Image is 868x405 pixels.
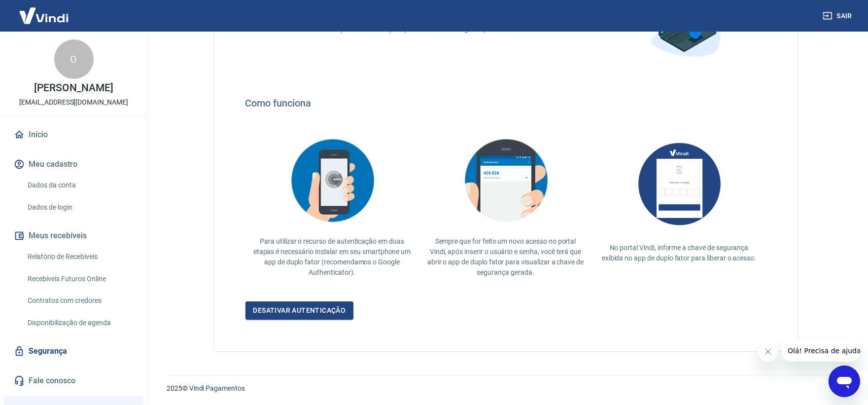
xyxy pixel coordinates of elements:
[54,39,94,79] div: O
[24,313,136,333] a: Disponibilização de agenda
[12,153,136,175] button: Meu cadastro
[245,301,354,320] a: Desativar autenticação
[758,342,778,362] iframe: Fechar mensagem
[283,133,382,228] img: explication-mfa2.908d58f25590a47144d3.png
[6,7,83,15] span: Olá! Precisa de ajuda?
[34,83,113,93] p: [PERSON_NAME]
[12,370,136,392] a: Fale conosco
[167,383,844,394] p: 2025 ©
[782,340,860,362] iframe: Mensagem da empresa
[12,340,136,362] a: Segurança
[245,97,766,109] h4: Como funciona
[24,291,136,311] a: Contratos com credores
[24,197,136,218] a: Dados de login
[12,225,136,247] button: Meus recebíveis
[24,247,136,267] a: Relatório de Recebíveis
[600,243,758,263] p: No portal Vindi, informe a chave de segurança exibida no app de duplo fator para liberar o acesso.
[12,124,136,146] a: Início
[630,133,729,235] img: AUbNX1O5CQAAAABJRU5ErkJggg==
[427,236,585,278] p: Sempre que for feito um novo acesso no portal Vindi, após inserir o usuário e senha, você terá qu...
[456,133,555,228] img: explication-mfa3.c449ef126faf1c3e3bb9.png
[829,366,860,397] iframe: Botão para abrir a janela de mensagens
[19,97,128,108] p: [EMAIL_ADDRESS][DOMAIN_NAME]
[24,269,136,289] a: Recebíveis Futuros Online
[253,236,411,278] p: Para utilizar o recurso de autenticação em duas etapas é necessário instalar em seu smartphone um...
[189,384,245,392] a: Vindi Pagamentos
[821,7,856,25] button: Sair
[24,175,136,195] a: Dados da conta
[12,0,76,31] img: Vindi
